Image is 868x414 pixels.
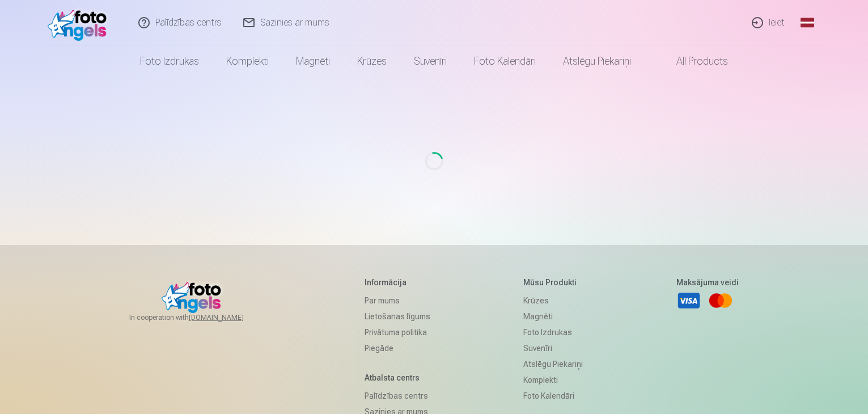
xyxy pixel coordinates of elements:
a: Foto izdrukas [126,45,213,77]
a: Palīdzības centrs [365,388,430,404]
a: Magnēti [523,309,583,324]
h5: Atbalsta centrs [365,372,430,383]
h5: Informācija [365,277,430,288]
a: Magnēti [282,45,344,77]
a: Par mums [365,293,430,309]
a: Atslēgu piekariņi [523,356,583,372]
a: Komplekti [523,372,583,388]
a: Lietošanas līgums [365,309,430,324]
a: [DOMAIN_NAME] [189,313,271,322]
a: Komplekti [213,45,282,77]
a: Suvenīri [400,45,460,77]
a: Privātuma politika [365,324,430,340]
h5: Maksājuma veidi [676,277,739,288]
a: Piegāde [365,340,430,356]
a: Foto kalendāri [460,45,549,77]
a: Foto kalendāri [523,388,583,404]
a: All products [645,45,742,77]
h5: Mūsu produkti [523,277,583,288]
a: Krūzes [344,45,400,77]
a: Atslēgu piekariņi [549,45,645,77]
a: Krūzes [523,293,583,309]
a: Suvenīri [523,340,583,356]
img: /fa1 [48,5,113,41]
span: In cooperation with [129,313,271,322]
a: Foto izdrukas [523,324,583,340]
a: Mastercard [708,288,733,313]
a: Visa [676,288,701,313]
